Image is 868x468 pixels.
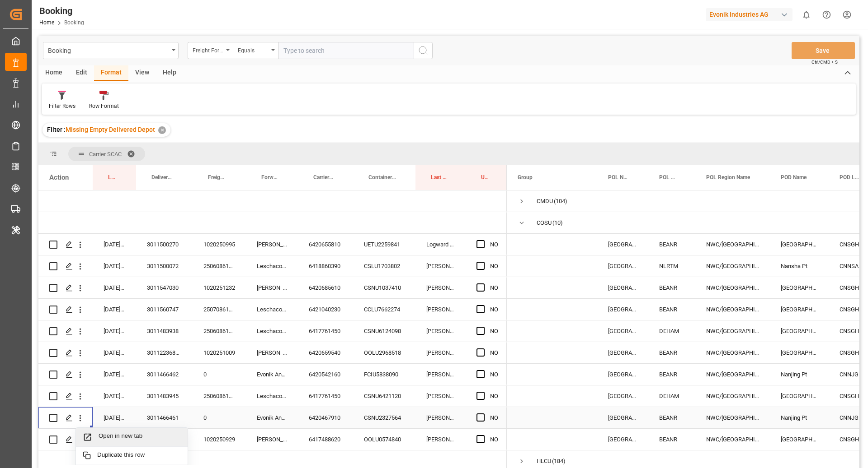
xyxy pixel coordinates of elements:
div: CSNU1037410 [353,277,415,298]
div: Press SPACE to select this row. [38,255,507,277]
button: show 0 new notifications [796,5,816,25]
div: NO [490,386,498,407]
div: NO [490,343,498,363]
div: BEANR [648,234,695,255]
div: Press SPACE to select this row. [38,299,507,320]
div: DEHAM [648,320,695,342]
div: 6417761450 [298,385,353,407]
div: BEANR [648,429,695,450]
span: Filter : [47,126,66,133]
div: Press SPACE to select this row. [38,385,507,407]
span: POD Name [781,174,807,181]
div: Leschaco Bremen [246,255,298,277]
div: [GEOGRAPHIC_DATA] [597,234,648,255]
div: 6417761450 [298,320,353,342]
div: [DATE] 10:53:43 [93,277,136,298]
div: NWC/[GEOGRAPHIC_DATA] [GEOGRAPHIC_DATA] / [GEOGRAPHIC_DATA] [695,277,770,298]
div: 3011560747 [136,299,193,320]
div: NO [490,234,498,255]
div: OOLU0574840 [353,429,415,450]
div: [GEOGRAPHIC_DATA] [597,429,648,450]
div: NO [490,408,498,428]
a: Home [39,19,54,26]
div: [PERSON_NAME] [415,320,466,342]
div: Edit [69,65,94,81]
div: Nanjing Pt [770,407,829,428]
div: [DATE] 10:53:43 [93,342,136,363]
div: FCIU5838090 [353,364,415,385]
div: 1020251009 [193,342,246,363]
div: ✕ [158,126,166,134]
div: [PERSON_NAME] [415,255,466,277]
div: Equals [238,44,269,55]
button: Save [792,42,855,59]
div: NWC/[GEOGRAPHIC_DATA] [GEOGRAPHIC_DATA] / [GEOGRAPHIC_DATA] [695,364,770,385]
div: [PERSON_NAME] [415,342,466,363]
div: [DATE] 10:53:43 [93,255,136,277]
div: Leschaco Bremen [246,299,298,320]
div: NWC/[GEOGRAPHIC_DATA] [GEOGRAPHIC_DATA] / [GEOGRAPHIC_DATA] [695,234,770,255]
div: NWC/[GEOGRAPHIC_DATA] [GEOGRAPHIC_DATA] / [GEOGRAPHIC_DATA] [695,385,770,407]
div: [GEOGRAPHIC_DATA] [770,385,829,407]
div: [PERSON_NAME] [415,407,466,428]
div: CSNU6421120 [353,385,415,407]
div: 0 [193,407,246,428]
div: Nansha Pt [770,255,829,277]
div: CSNU6124098 [353,320,415,342]
div: Press SPACE to select this row. [38,234,507,255]
div: NO [490,364,498,385]
div: Nanjing Pt [770,364,829,385]
div: BEANR [648,342,695,363]
div: Home [38,65,69,81]
div: Evonik Antwerp [246,364,298,385]
div: 3011500270 [136,234,193,255]
button: open menu [233,42,278,59]
div: BEANR [648,299,695,320]
div: Action [49,173,69,181]
span: Missing Empty Delivered Depot [66,126,155,133]
div: [PERSON_NAME] [246,429,298,450]
div: NWC/[GEOGRAPHIC_DATA] [GEOGRAPHIC_DATA] / [GEOGRAPHIC_DATA] [695,255,770,277]
div: [DATE] 10:53:43 [93,407,136,428]
div: [GEOGRAPHIC_DATA] [597,407,648,428]
div: NO [490,299,498,320]
div: Press SPACE to select this row. [38,277,507,299]
div: Press SPACE to select this row. [38,320,507,342]
div: 1020251232 [193,277,246,298]
div: Press SPACE to select this row. [38,407,507,429]
span: POL Region Name [706,174,750,181]
div: NWC/[GEOGRAPHIC_DATA] [GEOGRAPHIC_DATA] / [GEOGRAPHIC_DATA] [695,320,770,342]
span: Carrier Booking No. [313,174,334,181]
span: POL Locode [659,174,676,181]
div: BEANR [648,364,695,385]
div: [GEOGRAPHIC_DATA] [770,277,829,298]
div: NWC/[GEOGRAPHIC_DATA] [GEOGRAPHIC_DATA] / [GEOGRAPHIC_DATA] [695,299,770,320]
div: CMDU [537,191,553,212]
span: Last Opened By [431,174,447,181]
span: Ctrl/CMD + S [811,59,838,65]
div: 1020250995 [193,234,246,255]
div: Leschaco Bremen [246,385,298,407]
div: Press SPACE to select this row. [38,212,507,234]
div: 6417488620 [298,429,353,450]
div: [GEOGRAPHIC_DATA] [770,342,829,363]
div: [GEOGRAPHIC_DATA] [597,255,648,277]
div: UETU2259841 [353,234,415,255]
div: NLRTM [648,255,695,277]
div: [DATE] 10:53:43 [93,320,136,342]
div: [PERSON_NAME] [415,429,466,450]
div: [DATE] 10:53:43 [93,364,136,385]
div: 250608610466 [193,255,246,277]
div: [GEOGRAPHIC_DATA] [770,320,829,342]
div: 3011500072 [136,255,193,277]
span: Last Opened Date [108,174,117,181]
div: [DATE] 10:53:43 [93,385,136,407]
div: Format [94,65,128,81]
span: (10) [552,213,563,233]
div: 3011483945 [136,385,193,407]
div: [DATE] 10:53:43 [93,299,136,320]
div: NO [490,278,498,298]
div: Help [156,65,183,81]
span: Freight Forwarder's Reference No. [208,174,227,181]
div: [GEOGRAPHIC_DATA] [770,429,829,450]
